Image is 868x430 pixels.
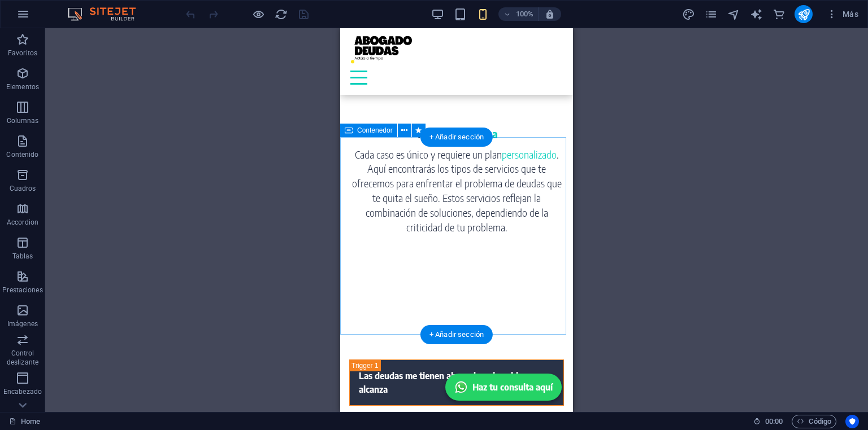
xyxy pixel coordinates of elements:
button: Haz clic para salir del modo de previsualización y seguir editando [251,7,265,21]
span: Código [797,415,831,428]
button: Código [792,415,836,428]
span: : [773,417,775,425]
p: Contenido [6,150,38,159]
p: Tablas [12,252,33,261]
button: reload [274,7,288,21]
i: Volver a cargar página [275,8,288,21]
span: 00 00 [765,415,783,428]
i: AI Writer [750,8,763,21]
button: pages [704,7,718,21]
button: 100% [498,7,539,21]
i: Al redimensionar, ajustar el nivel de zoom automáticamente para ajustarse al dispositivo elegido. [545,9,555,19]
i: Diseño (Ctrl+Alt+Y) [682,8,695,21]
a: Haz clic para cancelar la selección y doble clic para abrir páginas [9,415,40,428]
p: Columnas [7,116,39,125]
p: Cuadros [10,184,36,193]
p: Accordion [7,218,38,227]
p: Imágenes [7,319,38,328]
button: text_generator [749,7,763,21]
h6: 100% [515,7,533,21]
p: Encabezado [3,387,42,396]
span: Contenedor [357,127,393,134]
button: navigator [727,7,740,21]
span: Más [826,8,858,20]
p: Favoritos [8,49,37,58]
button: Usercentrics [845,415,859,428]
button: publish [795,5,813,23]
p: Elementos [6,82,39,91]
div: + Añadir sección [420,128,493,147]
i: Navegador [727,8,740,21]
img: Editor Logo [65,7,150,21]
i: Publicar [797,8,810,21]
button: commerce [772,7,785,21]
button: Más [822,5,863,23]
div: + Añadir sección [420,325,493,344]
i: Comercio [772,8,785,21]
h6: Tiempo de la sesión [753,415,783,428]
i: Páginas (Ctrl+Alt+S) [705,8,718,21]
p: Prestaciones [2,286,42,295]
button: design [682,7,695,21]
